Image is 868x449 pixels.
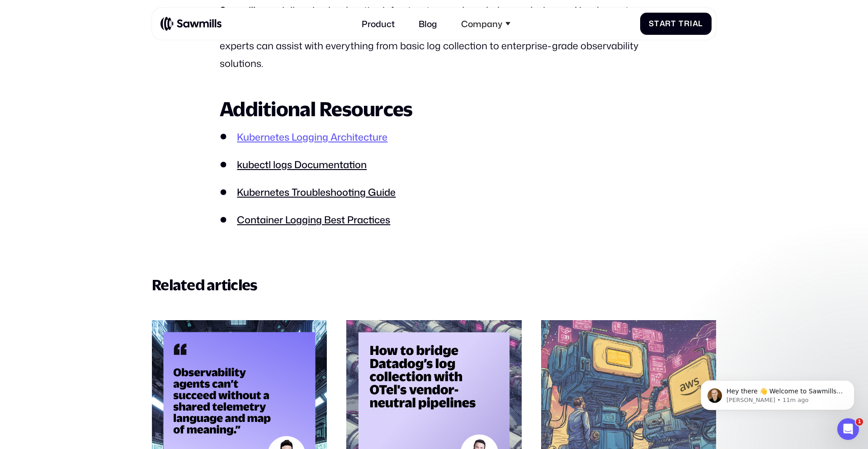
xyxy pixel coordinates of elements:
a: StartTrial [640,13,712,35]
span: r [684,19,690,28]
h2: Additional Resources [220,98,648,120]
span: S [649,19,654,28]
span: r [665,19,671,28]
iframe: Intercom live chat [837,418,859,440]
span: a [693,19,698,28]
div: Company [461,19,502,29]
span: l [698,19,703,28]
a: kubectl logs Documentation [237,157,367,171]
iframe: Intercom notifications message [687,361,868,425]
span: t [671,19,676,28]
span: a [660,19,665,28]
a: Sawmills [220,3,260,17]
span: 1 [856,418,863,425]
div: Company [454,12,517,35]
a: Kubernetes Logging Architecture [237,130,387,144]
a: Kubernetes Troubleshooting Guide [237,185,396,199]
h2: Related articles [152,276,716,294]
a: Container Logging Best Practices [237,213,390,227]
a: Product [355,12,401,35]
span: T [679,19,684,28]
a: Blog [412,12,444,35]
span: t [654,19,660,28]
span: i [690,19,693,28]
